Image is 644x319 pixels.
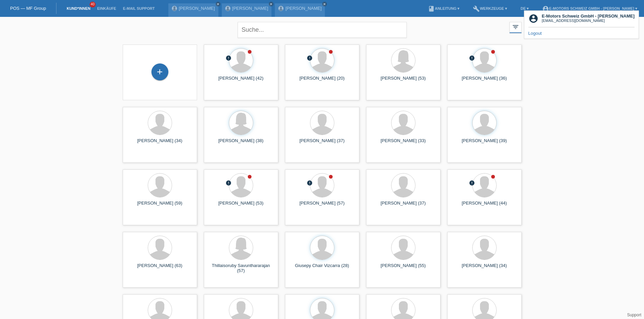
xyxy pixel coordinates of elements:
[323,2,326,6] i: close
[425,6,463,10] a: bookAnleitung ▾
[128,138,192,149] div: [PERSON_NAME] (34)
[269,2,273,6] i: close
[269,2,273,6] a: close
[285,6,321,11] a: [PERSON_NAME]
[322,2,327,6] a: close
[209,201,273,211] div: [PERSON_NAME] (53)
[209,138,273,149] div: [PERSON_NAME] (38)
[469,55,475,61] i: error
[209,76,273,86] div: [PERSON_NAME] (42)
[517,6,532,10] a: DE ▾
[627,313,641,317] a: Support
[10,6,46,11] a: POS — MF Group
[469,180,475,186] i: error
[372,76,435,86] div: [PERSON_NAME] (53)
[94,6,119,10] a: Einkäufe
[428,5,435,12] i: book
[528,14,539,24] i: account_circle
[307,55,313,62] div: Unbestätigt, in Bearbeitung
[290,201,354,211] div: [PERSON_NAME] (57)
[238,22,407,38] input: Suche...
[225,180,232,186] i: error
[128,201,192,211] div: [PERSON_NAME] (59)
[216,2,220,6] i: close
[453,201,516,211] div: [PERSON_NAME] (44)
[512,23,519,31] i: filter_list
[290,138,354,149] div: [PERSON_NAME] (37)
[453,263,516,274] div: [PERSON_NAME] (34)
[90,2,96,7] span: 40
[290,263,354,274] div: Giusepy Chair Vizcarra (28)
[152,66,168,78] div: Kund*in hinzufügen
[307,55,313,61] i: error
[128,263,192,274] div: [PERSON_NAME] (63)
[179,6,215,11] a: [PERSON_NAME]
[470,6,510,10] a: buildWerkzeuge ▾
[225,180,232,187] div: Unbestätigt, in Bearbeitung
[469,180,475,187] div: Unbestätigt, in Bearbeitung
[225,55,232,61] i: error
[307,180,313,187] div: Unbestätigt, in Bearbeitung
[453,138,516,149] div: [PERSON_NAME] (39)
[542,14,635,19] b: E-Motors Schweiz GmbH - [PERSON_NAME]
[542,5,549,12] i: account_circle
[372,263,435,274] div: [PERSON_NAME] (55)
[209,263,273,274] div: Thillaisoruby Savunthararajan (57)
[372,201,435,211] div: [PERSON_NAME] (37)
[528,31,542,36] a: Logout
[473,5,480,12] i: build
[453,76,516,86] div: [PERSON_NAME] (36)
[469,55,475,62] div: Unbestätigt, in Bearbeitung
[120,6,158,10] a: E-Mail Support
[307,180,313,186] i: error
[372,138,435,149] div: [PERSON_NAME] (33)
[539,6,641,10] a: account_circleE-Motors Schweiz GmbH - [PERSON_NAME] ▾
[216,2,220,6] a: close
[542,19,635,23] div: [EMAIL_ADDRESS][DOMAIN_NAME]
[290,76,354,86] div: [PERSON_NAME] (20)
[225,55,232,62] div: Unbestätigt, in Bearbeitung
[63,6,94,10] a: Kund*innen
[232,6,268,11] a: [PERSON_NAME]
